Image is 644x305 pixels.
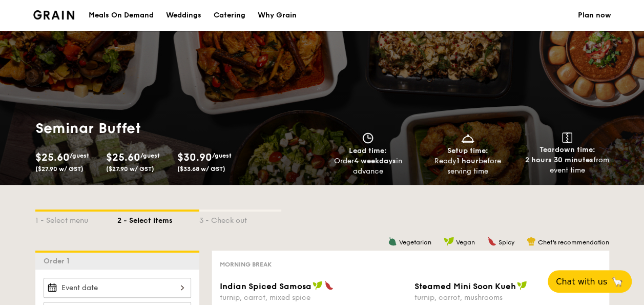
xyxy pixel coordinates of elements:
span: Teardown time: [539,145,595,154]
span: Lead time: [349,146,387,155]
div: from event time [522,155,613,176]
span: $30.90 [177,151,212,164]
span: $25.60 [106,151,140,164]
img: Grain [33,10,75,20]
h1: Seminar Buffet [35,119,240,138]
span: Chef's recommendation [538,239,609,246]
span: Vegan [456,239,475,246]
span: Order 1 [44,257,74,265]
span: Morning break [220,261,272,268]
div: 1 - Select menu [35,212,117,226]
button: Chat with us🦙 [548,270,632,293]
img: icon-teardown.65201eee.svg [562,132,572,143]
span: /guest [70,152,89,159]
img: icon-vegetarian.fe4039eb.svg [388,237,397,246]
span: ($27.90 w/ GST) [35,165,84,173]
strong: 2 hours 30 minutes [525,156,593,164]
span: Steamed Mini Soon Kueh [414,281,516,291]
span: Chat with us [556,277,607,287]
span: Spicy [498,239,514,246]
span: /guest [140,152,160,159]
img: icon-vegan.f8ff3823.svg [517,281,527,290]
div: Order in advance [322,156,414,177]
span: Vegetarian [399,239,431,246]
span: Indian Spiced Samosa [220,281,311,291]
span: 🦙 [611,276,624,288]
img: icon-clock.2db775ea.svg [360,132,376,144]
span: ($33.68 w/ GST) [177,165,225,173]
img: icon-spicy.37a8142b.svg [487,237,496,246]
img: icon-chef-hat.a58ddaea.svg [527,237,536,246]
div: 3 - Check out [199,212,281,226]
div: 2 - Select items [117,212,199,226]
span: ($27.90 w/ GST) [106,165,154,173]
img: icon-spicy.37a8142b.svg [324,281,334,290]
input: Event date [44,278,191,298]
a: Logotype [33,10,75,20]
strong: 1 hour [456,157,479,165]
div: turnip, carrot, mixed spice [220,293,406,302]
img: icon-dish.430c3a2e.svg [460,132,475,144]
strong: 4 weekdays [354,157,396,165]
img: icon-vegan.f8ff3823.svg [313,281,323,290]
div: Ready before serving time [422,156,513,177]
div: turnip, carrot, mushrooms [414,293,601,302]
span: Setup time: [447,146,488,155]
span: /guest [212,152,232,159]
img: icon-vegan.f8ff3823.svg [444,237,454,246]
span: $25.60 [35,151,70,164]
